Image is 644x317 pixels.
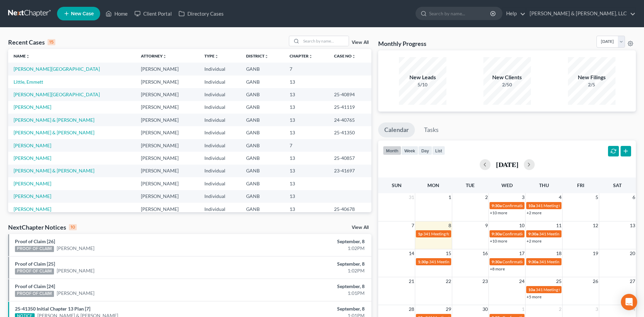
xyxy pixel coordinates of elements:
[14,117,94,123] a: [PERSON_NAME] & [PERSON_NAME]
[141,53,167,59] a: Attorneyunfold_more
[241,114,284,126] td: GANB
[69,224,77,230] div: 10
[57,245,94,252] a: [PERSON_NAME]
[284,152,329,164] td: 13
[241,203,284,215] td: GANB
[432,146,445,155] button: list
[241,190,284,203] td: GANB
[427,182,439,188] span: Mon
[241,177,284,190] td: GANB
[445,249,452,257] span: 15
[329,165,371,177] td: 23-41697
[632,193,636,201] span: 6
[14,193,51,199] a: [PERSON_NAME]
[401,146,418,155] button: week
[57,290,94,297] a: [PERSON_NAME]
[71,11,94,16] span: New Case
[199,152,241,164] td: Individual
[418,259,428,264] span: 1:30p
[8,223,77,231] div: NextChapter Notices
[14,53,30,59] a: Nameunfold_more
[199,101,241,114] td: Individual
[521,305,525,313] span: 1
[555,249,562,257] span: 18
[26,54,30,59] i: unfold_more
[329,152,371,164] td: 25-40857
[448,221,452,230] span: 8
[418,231,423,236] span: 1p
[135,203,199,215] td: [PERSON_NAME]
[502,203,580,208] span: Confirmation Hearing for [PERSON_NAME]
[502,259,593,264] span: Confirmation Hearing for [PERSON_NAME][DATE]
[135,139,199,152] td: [PERSON_NAME]
[555,221,562,230] span: 11
[621,294,637,310] div: Open Intercom Messenger
[448,193,452,201] span: 1
[253,245,365,252] div: 1:02PM
[241,165,284,177] td: GANB
[241,76,284,88] td: GANB
[14,143,51,148] a: [PERSON_NAME]
[577,182,584,188] span: Fri
[102,7,131,20] a: Home
[496,161,518,168] h2: [DATE]
[135,190,199,203] td: [PERSON_NAME]
[528,203,535,208] span: 10a
[135,152,199,164] td: [PERSON_NAME]
[613,182,622,188] span: Sat
[482,305,489,313] span: 30
[241,63,284,75] td: GANB
[253,261,365,267] div: September, 8
[418,122,445,137] a: Tasks
[466,182,475,188] span: Tue
[484,193,489,201] span: 2
[14,155,51,161] a: [PERSON_NAME]
[14,130,94,135] a: [PERSON_NAME] & [PERSON_NAME]
[14,104,51,110] a: [PERSON_NAME]
[558,193,562,201] span: 4
[199,88,241,101] td: Individual
[352,54,356,59] i: unfold_more
[484,221,489,230] span: 9
[175,7,227,20] a: Directory Cases
[131,7,175,20] a: Client Portal
[490,266,505,271] a: +8 more
[290,53,313,59] a: Chapterunfold_more
[284,139,329,152] td: 7
[527,294,541,299] a: +5 more
[199,126,241,139] td: Individual
[411,221,415,230] span: 7
[135,165,199,177] td: [PERSON_NAME]
[502,231,580,236] span: Confirmation Hearing for [PERSON_NAME]
[329,101,371,114] td: 25-41119
[241,139,284,152] td: GANB
[445,305,452,313] span: 29
[483,81,531,88] div: 2/50
[423,231,484,236] span: 341 Meeting for [PERSON_NAME]
[399,73,446,81] div: New Leads
[399,81,446,88] div: 5/10
[14,91,100,97] a: [PERSON_NAME][GEOGRAPHIC_DATA]
[135,177,199,190] td: [PERSON_NAME]
[199,165,241,177] td: Individual
[284,88,329,101] td: 13
[490,238,507,244] a: +10 more
[408,305,415,313] span: 28
[253,290,365,297] div: 1:01PM
[592,221,599,230] span: 12
[539,231,600,236] span: 341 Meeting for [PERSON_NAME]
[199,190,241,203] td: Individual
[527,210,541,215] a: +2 more
[555,277,562,285] span: 25
[8,38,55,46] div: Recent Cases
[408,249,415,257] span: 14
[536,203,633,208] span: 341 Meeting for [PERSON_NAME] & [PERSON_NAME]
[57,267,94,274] a: [PERSON_NAME]
[135,63,199,75] td: [PERSON_NAME]
[629,221,636,230] span: 13
[246,53,269,59] a: Districtunfold_more
[253,267,365,274] div: 1:02PM
[528,231,538,236] span: 9:30a
[264,54,269,59] i: unfold_more
[15,291,54,297] div: PROOF OF CLAIM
